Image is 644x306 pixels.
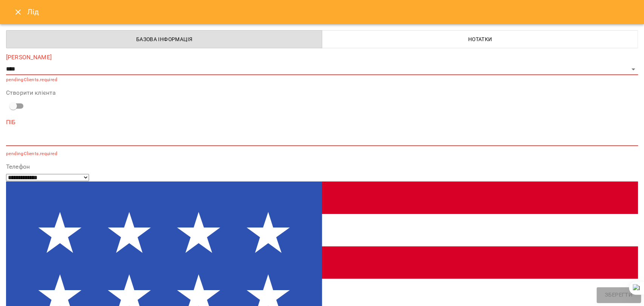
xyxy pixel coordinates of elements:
[27,6,635,18] h6: Лід
[6,54,638,60] label: [PERSON_NAME]
[6,30,322,48] button: Базова інформація
[6,164,638,170] label: Телефон
[6,119,638,125] label: ПІБ
[6,90,638,96] label: Створити клієнта
[327,35,633,44] span: Нотатки
[6,174,89,181] select: Phone number country
[11,35,318,44] span: Базова інформація
[322,30,638,48] button: Нотатки
[6,150,638,158] p: pendingClients.required
[6,76,638,84] p: pendingClients.required
[9,3,27,21] button: Close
